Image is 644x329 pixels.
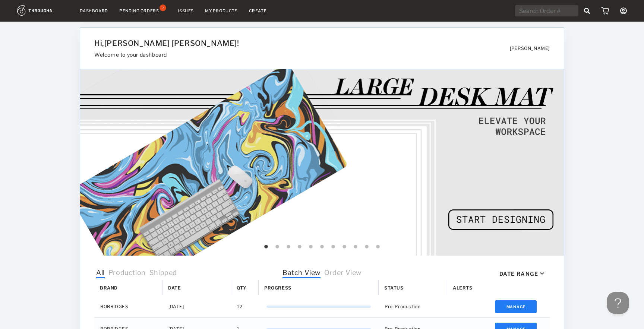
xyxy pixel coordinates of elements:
button: 2 [274,243,281,251]
span: 12 [237,302,242,311]
div: [DATE] [162,295,231,317]
button: 5 [307,243,315,251]
iframe: Toggle Customer Support [607,292,629,314]
img: 68b8b232-0003-4352-b7e2-3a53cc3ac4a2.gif [80,69,564,256]
span: All [96,269,105,278]
button: 10 [363,243,370,251]
input: Search Order # [515,5,578,16]
button: Manage [495,300,537,313]
img: icon_cart.dab5cea1.svg [601,7,609,15]
button: 7 [329,243,337,251]
button: 8 [341,243,348,251]
span: Progress [264,285,291,291]
div: Date Range [499,271,538,277]
div: Pending Orders [119,8,159,13]
span: Status [384,285,404,291]
span: Batch View [282,269,321,278]
span: Order View [324,269,362,278]
a: My Products [205,8,238,13]
h1: Hi, [PERSON_NAME] [PERSON_NAME] ! [94,39,473,48]
button: 3 [285,243,292,251]
button: 11 [374,243,382,251]
button: 6 [318,243,326,251]
button: 9 [352,243,359,251]
span: Production [108,269,146,278]
div: 7 [160,4,166,11]
a: Create [249,8,267,13]
span: Qty [237,285,247,291]
div: Press SPACE to select this row. [94,295,550,318]
a: Dashboard [80,8,108,13]
img: logo.1c10ca64.svg [17,5,69,16]
a: Pending Orders7 [119,7,167,14]
span: Brand [100,285,118,291]
div: BOBRIDGES [94,295,162,317]
span: [PERSON_NAME] [510,45,550,51]
span: Shipped [149,269,177,278]
span: Alerts [453,285,473,291]
span: Date [168,285,181,291]
button: 1 [262,243,270,251]
div: Pre-Production [379,295,447,317]
a: Issues [178,8,194,13]
button: 4 [296,243,303,251]
h3: Welcome to your dashboard [94,51,473,58]
img: icon_caret_down_black.69fb8af9.svg [540,272,544,275]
